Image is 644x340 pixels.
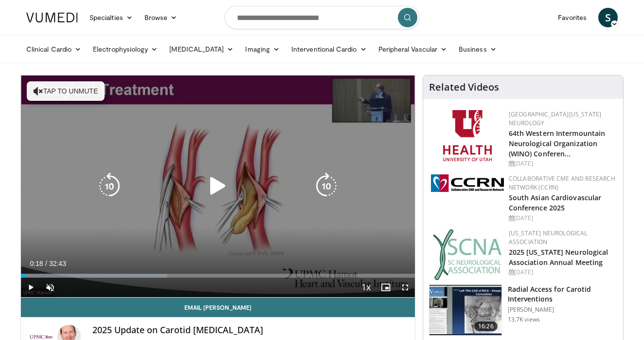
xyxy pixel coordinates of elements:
[357,278,376,297] button: Playback Rate
[433,229,502,280] img: b123db18-9392-45ae-ad1d-42c3758a27aa.jpg.150x105_q85_autocrop_double_scale_upscale_version-0.2.jpg
[373,39,453,59] a: Peripheral Vascular
[508,306,617,314] p: [PERSON_NAME]
[395,278,415,297] button: Fullscreen
[21,76,415,298] video-js: Video Player
[376,278,395,297] button: Enable picture-in-picture mode
[509,193,602,212] a: South Asian Cardiovascular Conference 2025
[509,229,588,246] a: [US_STATE] Neurological Association
[552,8,592,27] a: Favorites
[21,274,415,278] div: Progress Bar
[163,39,239,59] a: [MEDICAL_DATA]
[40,278,60,297] button: Unmute
[431,174,504,192] img: a04ee3ba-8487-4636-b0fb-5e8d268f3737.png.150x105_q85_autocrop_double_scale_upscale_version-0.2.png
[508,316,540,323] p: 13.7K views
[20,39,87,59] a: Clinical Cardio
[474,321,498,331] span: 16:26
[509,159,615,168] div: [DATE]
[84,8,139,27] a: Specialties
[429,81,499,93] h4: Related Videos
[598,8,618,27] a: S
[21,298,415,317] a: Email [PERSON_NAME]
[509,129,606,158] a: 64th Western Intermountain Neurological Organization (WINO) Conferen…
[509,268,615,277] div: [DATE]
[509,247,608,267] a: 2025 [US_STATE] Neurological Association Annual Meeting
[509,110,602,127] a: [GEOGRAPHIC_DATA][US_STATE] Neurology
[27,81,105,101] button: Tap to unmute
[30,260,43,267] span: 0:18
[26,13,78,22] img: VuMedi Logo
[239,39,286,59] a: Imaging
[443,110,492,161] img: f6362829-b0a3-407d-a044-59546adfd345.png.150x105_q85_autocrop_double_scale_upscale_version-0.2.png
[21,278,40,297] button: Play
[286,39,373,59] a: Interventional Cardio
[92,325,407,336] h4: 2025 Update on Carotid [MEDICAL_DATA]
[509,174,615,191] a: Collaborative CME and Research Network (CCRN)
[139,8,183,27] a: Browse
[508,284,617,304] h3: Radial Access for Carotid Interventions
[453,39,502,59] a: Business
[429,284,617,336] a: 16:26 Radial Access for Carotid Interventions [PERSON_NAME] 13.7K views
[45,260,47,267] span: /
[509,214,615,223] div: [DATE]
[429,285,501,336] img: RcxVNUapo-mhKxBX4xMDoxOjA4MTsiGN_2.150x105_q85_crop-smart_upscale.jpg
[225,6,419,29] input: Search topics, interventions
[87,39,163,59] a: Electrophysiology
[49,260,66,267] span: 32:43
